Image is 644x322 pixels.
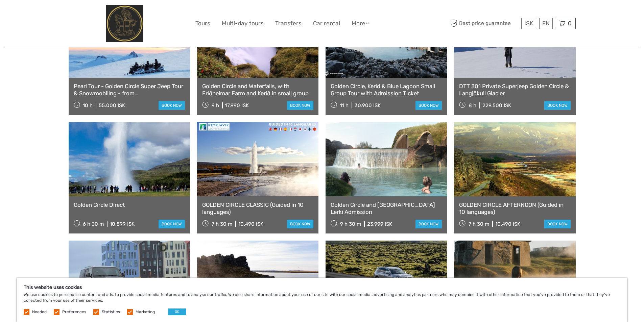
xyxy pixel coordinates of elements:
span: 7 h 30 m [469,221,489,227]
span: 7 h 30 m [212,221,232,227]
div: 10.599 ISK [110,221,135,227]
div: 10.490 ISK [495,221,520,227]
img: City Center Hotel [106,5,144,42]
a: book now [415,101,442,110]
label: Needed [32,309,47,315]
span: 6 h 30 m [83,221,104,227]
a: book now [415,220,442,228]
a: DTT 301 Private Superjeep Golden Circle & Langjökull Glacier [459,83,570,97]
p: We're away right now. Please check back later! [9,12,76,17]
span: 8 h [469,102,476,108]
div: 17.990 ISK [225,102,249,108]
div: 229.500 ISK [482,102,511,108]
a: Golden Circle and [GEOGRAPHIC_DATA] Lerki Admission [331,201,442,215]
a: Tours [195,19,210,28]
div: 10.490 ISK [238,221,263,227]
label: Statistics [102,309,120,315]
button: Open LiveChat chat widget [78,10,86,19]
div: 30.900 ISK [355,102,381,108]
span: 0 [567,20,573,27]
span: 10 h [83,102,93,108]
label: Marketing [136,309,155,315]
button: OK [168,308,186,315]
a: book now [544,101,571,110]
a: Transfers [275,19,302,28]
span: 11 h [340,102,349,108]
div: EN [539,18,553,29]
a: GOLDEN CIRCLE CLASSIC (Guided in 10 languages) [202,201,313,215]
a: More [352,19,369,28]
label: Preferences [62,309,86,315]
span: 9 h [212,102,219,108]
div: We use cookies to personalise content and ads, to provide social media features and to analyse ou... [17,278,627,322]
div: 55.000 ISK [99,102,125,108]
div: 23.999 ISK [367,221,392,227]
span: Best price guarantee [449,18,520,29]
a: Pearl Tour - Golden Circle Super Jeep Tour & Snowmobiling - from [GEOGRAPHIC_DATA] [74,83,185,97]
a: book now [159,220,185,228]
a: Golden Circle, Kerid & Blue Lagoon Small Group Tour with Admission Ticket [331,83,442,97]
a: Multi-day tours [222,19,264,28]
span: 9 h 30 m [340,221,361,227]
h5: This website uses cookies [24,284,620,290]
a: GOLDEN CIRCLE AFTERNOON (Guided in 10 languages) [459,201,570,215]
a: book now [287,101,313,110]
a: book now [287,220,313,228]
a: book now [159,101,185,110]
a: Golden Circle Direct [74,201,185,208]
span: ISK [524,20,533,27]
a: book now [544,220,571,228]
a: Golden Circle and Waterfalls, with Friðheimar Farm and Kerið in small group [202,83,313,97]
a: Car rental [313,19,340,28]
